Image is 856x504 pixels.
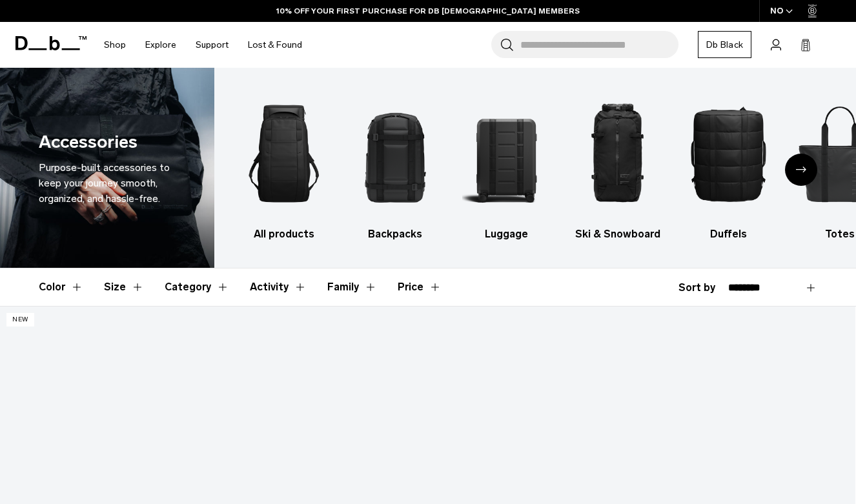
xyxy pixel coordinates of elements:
a: 10% OFF YOUR FIRST PURCHASE FOR DB [DEMOGRAPHIC_DATA] MEMBERS [276,5,580,17]
a: Db Ski & Snowboard [573,87,662,242]
button: Toggle Filter [327,268,377,306]
button: Toggle Filter [250,268,307,306]
li: 5 / 10 [684,87,773,242]
a: Db Black [698,31,751,58]
nav: Main Navigation [94,22,312,68]
div: Purpose-built accessories to keep your journey smooth, organized, and hassle-free. [39,160,176,207]
a: Db Luggage [462,87,551,242]
button: Toggle Filter [39,268,83,306]
a: Shop [104,22,126,68]
a: Explore [145,22,176,68]
li: 2 / 10 [351,87,440,242]
li: 3 / 10 [462,87,551,242]
h1: Accessories [39,129,138,156]
img: Db [351,87,440,220]
p: New [6,313,34,327]
button: Toggle Filter [104,268,144,306]
img: Db [240,87,329,220]
h3: Duffels [684,227,773,242]
a: Support [196,22,229,68]
button: Toggle Filter [165,268,229,306]
button: Toggle Price [398,268,442,306]
div: Next slide [785,154,817,186]
img: Db [462,87,551,220]
li: 1 / 10 [240,87,329,242]
h3: Ski & Snowboard [573,227,662,242]
h3: Backpacks [351,227,440,242]
img: Db [573,87,662,220]
h3: All products [240,227,329,242]
h3: Luggage [462,227,551,242]
li: 4 / 10 [573,87,662,242]
a: Lost & Found [248,22,302,68]
img: Db [684,87,773,220]
a: Db Duffels [684,87,773,242]
a: Db Backpacks [351,87,440,242]
a: Db All products [240,87,329,242]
